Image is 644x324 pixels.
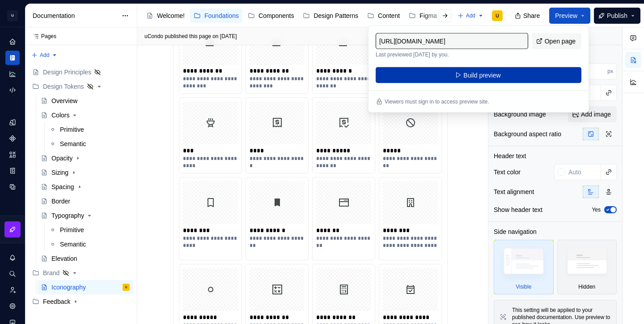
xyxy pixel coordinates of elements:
a: Foundations [190,9,242,23]
div: Design Principles [43,68,91,77]
div: Visible [516,283,531,290]
div: U [7,10,18,21]
div: Semantic [60,240,86,249]
span: Add [40,52,49,59]
div: U [125,283,127,292]
span: Add [466,12,475,19]
div: Colors [51,111,69,120]
a: Components [244,9,297,23]
a: Documentation [5,51,20,65]
div: Primitive [60,125,84,134]
div: Side navigation [494,227,537,236]
button: Share [510,8,546,24]
div: U [496,12,499,19]
div: Background image [494,110,546,119]
a: Border [37,194,133,208]
button: Add [455,9,487,22]
p: px [607,68,613,75]
div: Elevation [51,254,77,263]
a: Semantic [46,137,133,151]
a: Settings [5,299,20,313]
input: Auto [572,63,607,79]
button: Add [29,49,60,61]
a: Code automation [5,83,20,97]
a: Primitive [46,122,133,137]
div: Welcome! [157,11,185,20]
div: Brand [29,266,133,280]
a: Opacity [37,151,133,165]
button: Preview [549,8,590,24]
a: Design Patterns [299,9,362,23]
input: Auto [565,164,601,180]
p: Viewers must sign in to access preview site. [385,98,489,105]
a: IconographyU [37,280,133,294]
div: Header text [494,151,526,160]
div: Border [51,197,70,206]
a: Components [5,131,20,146]
a: Invite team [5,283,20,297]
label: Yes [592,206,601,213]
div: Feedback [43,297,70,306]
div: Pages [29,33,56,40]
a: Welcome! [143,9,188,23]
button: Search ⌘K [5,267,20,281]
a: Assets [5,147,20,162]
div: Design Tokens [43,82,84,91]
a: Storybook stories [5,164,20,178]
div: Text alignment [494,187,534,196]
span: Add image [581,110,611,119]
button: U [2,6,23,25]
div: Text color [494,168,521,177]
div: Components [258,11,294,20]
div: Primitive [60,225,84,234]
button: Publish [594,8,640,24]
a: Sizing [37,165,133,180]
a: Primitive [46,223,133,237]
a: Design Principles [29,65,133,79]
div: Spacing [51,182,74,191]
div: published this page on [DATE] [165,33,237,40]
div: Opacity [51,154,72,163]
a: Open page [532,33,581,49]
a: Content [364,9,403,23]
div: Page tree [143,7,453,25]
a: Colors [37,108,133,122]
div: Semantic [60,139,86,148]
div: Hidden [557,240,617,294]
div: Sizing [51,168,68,177]
span: Share [523,11,540,20]
div: Design Tokens [29,79,133,94]
a: Spacing [37,180,133,194]
div: Foundations [204,11,239,20]
div: Overview [51,96,77,105]
button: Build preview [376,67,581,83]
p: Last previewed [DATE] by you. [376,51,528,58]
a: Design tokens [5,115,20,130]
div: Hidden [578,283,595,290]
div: Background aspect ratio [494,130,561,138]
div: Content [378,11,400,20]
span: Preview [555,11,577,20]
div: Show header text [494,205,542,214]
a: Typography [37,208,133,223]
div: Brand [43,268,59,277]
span: Build preview [463,71,500,80]
div: Design Patterns [314,11,358,20]
button: Notifications [5,251,20,265]
a: Home [5,35,20,49]
a: Data sources [5,180,20,194]
div: Page tree [29,65,133,309]
a: Elevation [37,251,133,266]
